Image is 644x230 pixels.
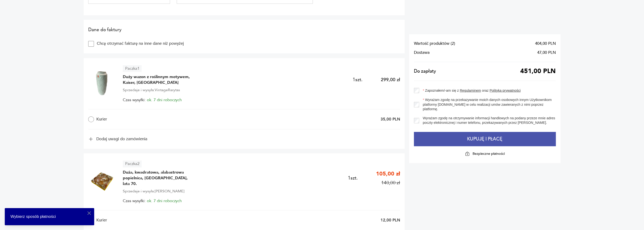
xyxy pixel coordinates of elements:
[88,218,221,223] label: Kurier
[88,168,116,195] img: Duża, kwadratowa, alabastrowa popielnica, Włochy, lata 70.
[381,179,400,186] p: 140,00 zł
[414,50,430,55] span: Dostawa
[520,69,556,74] span: 451,00 PLN
[381,77,400,83] p: 299,00 zł
[473,151,505,156] p: Bezpieczne płatności
[123,65,142,72] article: Paczka 1
[88,69,116,97] img: Duży wazon z roślinnym motywem, Kaiser, Niemcy
[419,98,556,111] label: Wyrażam zgodę na przekazywanie moich danych osobowych innym Użytkownikom platformy [DOMAIN_NAME] ...
[88,116,221,122] label: Kurier
[123,170,194,187] span: Duża, kwadratowa, alabastrowa popielnica, [GEOGRAPHIC_DATA], lata 70.
[535,41,556,46] span: 404,00 PLN
[147,198,182,204] span: ok. 7 dni roboczych
[376,170,400,178] p: 105,00 zł
[460,89,481,92] a: Regulaminem
[123,199,182,203] span: Czas wysyłki:
[353,77,362,83] span: 1 szt.
[381,218,400,223] p: 12,00 PLN
[489,89,520,92] a: Polityką prywatności
[94,41,184,46] label: Chcę otrzymać fakturę na inne dane niż powyżej
[381,117,400,122] p: 35,00 PLN
[414,41,455,46] span: Wartość produktów ( 2 )
[419,88,520,93] label: Zapoznałem/-am się z oraz
[419,116,556,125] label: Wyrażam zgodę na otrzymywanie informacji handlowych na podany przeze mnie adres poczty elektronic...
[88,136,147,142] button: Dodaj uwagi do zamówienia
[123,98,182,102] span: Czas wysyłki:
[414,69,436,74] span: Do zapłaty
[88,116,94,122] input: Kurier
[147,97,182,103] span: ok. 7 dni roboczych
[465,151,470,156] img: Ikona kłódki
[123,87,180,93] span: Sprzedaje i wysyła: VintageRarytas
[5,208,94,225] div: Wybierz sposób płatności
[537,50,556,55] span: 47,00 PLN
[123,188,184,194] span: Sprzedaje i wysyła: [PERSON_NAME]
[88,27,313,33] h2: Dane do faktury
[123,160,142,167] article: Paczka 2
[414,132,556,146] button: Kupuję i płacę
[123,74,194,85] span: Duży wazon z roślinnym motywem, Kaiser, [GEOGRAPHIC_DATA]
[348,175,358,181] span: 1 szt.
